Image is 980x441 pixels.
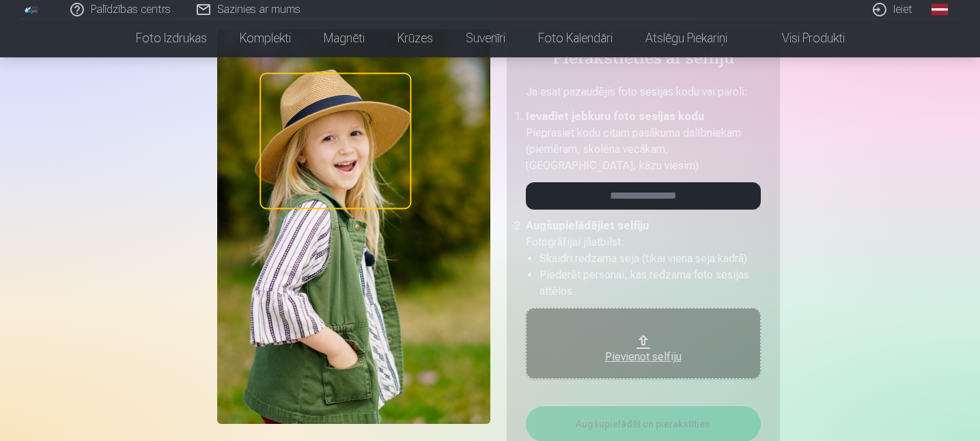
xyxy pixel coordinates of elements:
b: Ievadiet jebkuru foto sesijas kodu [526,110,704,123]
a: Foto kalendāri [522,19,629,57]
button: Pievienot selfiju [526,308,761,379]
b: Augšupielādējiet selfiju [526,219,649,232]
a: Atslēgu piekariņi [629,19,744,57]
a: Krūzes [381,19,449,57]
p: Pieprasiet kodu citam pasākuma dalībniekam (piemēram, skolēna vecākam, [GEOGRAPHIC_DATA], kāzu vi... [526,125,761,174]
li: Piederēt personai, kas redzama foto sesijas attēlos [540,267,761,300]
a: Magnēti [307,19,381,57]
h4: Pierakstieties ar selfiju [526,48,761,70]
a: Suvenīri [449,19,522,57]
li: Skaidri redzama seja (tikai viena seja kadrā) [540,251,761,267]
a: Komplekti [223,19,307,57]
a: Visi produkti [744,19,861,57]
div: Pievienot selfiju [540,349,747,365]
p: Fotogrāfijai jāatbilst : [526,234,761,251]
p: Ja esat pazaudējis foto sesijas kodu vai paroli : [526,84,761,109]
a: Foto izdrukas [120,19,223,57]
img: /fa1 [25,5,40,14]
